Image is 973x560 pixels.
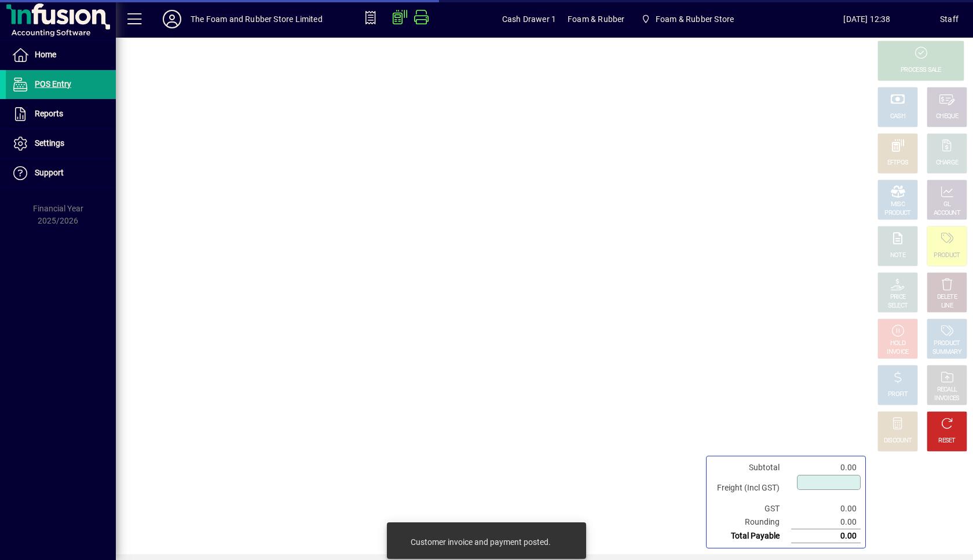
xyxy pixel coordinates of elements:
div: DISCOUNT [884,437,912,445]
span: Support [35,168,64,177]
td: 0.00 [791,515,861,529]
div: EFTPOS [887,159,909,167]
td: Rounding [711,515,791,529]
td: 0.00 [791,529,861,543]
div: PROFIT [888,390,908,399]
a: Home [6,41,116,69]
td: Subtotal [711,461,791,474]
span: Home [35,50,56,59]
div: RECALL [937,386,957,394]
div: PRICE [890,293,906,302]
div: INVOICES [934,394,959,403]
div: PRODUCT [934,251,960,260]
span: Reports [35,109,63,118]
td: 0.00 [791,502,861,515]
div: GL [943,200,951,209]
div: CHARGE [936,159,959,167]
td: Freight (Incl GST) [711,474,791,502]
div: RESET [938,437,956,445]
div: PRODUCT [884,209,910,218]
span: Foam & Rubber Store [656,10,734,28]
div: NOTE [890,251,905,260]
div: Customer invoice and payment posted. [411,536,551,548]
div: SUMMARY [932,348,961,357]
span: Foam & Rubber Store [636,9,738,30]
div: SELECT [888,302,908,310]
a: Settings [6,129,116,158]
span: Foam & Rubber [568,10,624,28]
div: INVOICE [887,348,908,357]
span: POS Entry [35,79,71,89]
div: PRODUCT [934,339,960,348]
div: Staff [940,10,959,28]
div: LINE [941,302,953,310]
div: MISC [891,200,905,209]
td: GST [711,502,791,515]
div: HOLD [890,339,905,348]
span: Settings [35,138,64,148]
div: ACCOUNT [934,209,960,218]
div: CASH [890,112,905,121]
div: The Foam and Rubber Store Limited [191,10,323,28]
button: Profile [153,9,191,30]
td: Total Payable [711,529,791,543]
a: Reports [6,100,116,129]
a: Support [6,159,116,188]
div: PROCESS SALE [901,66,941,75]
span: Cash Drawer 1 [502,10,556,28]
span: [DATE] 12:38 [794,10,940,28]
div: DELETE [937,293,957,302]
td: 0.00 [791,461,861,474]
div: CHEQUE [936,112,958,121]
